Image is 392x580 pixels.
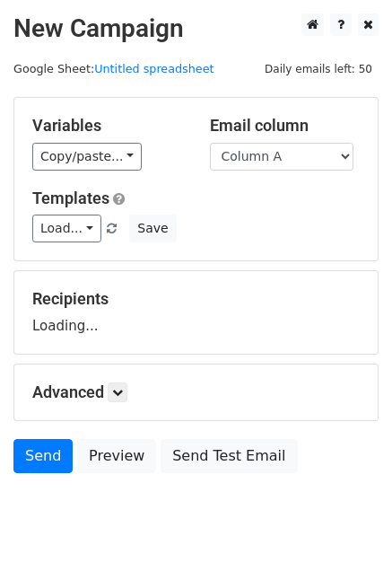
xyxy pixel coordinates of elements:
[32,215,101,242] a: Load...
[13,439,73,473] a: Send
[13,62,214,75] small: Google Sheet:
[32,382,360,402] h5: Advanced
[32,289,360,309] h5: Recipients
[161,439,297,473] a: Send Test Email
[32,143,142,171] a: Copy/paste...
[32,289,360,336] div: Loading...
[210,116,361,136] h5: Email column
[258,59,379,79] span: Daily emails left: 50
[77,439,156,473] a: Preview
[13,13,379,44] h2: New Campaign
[32,189,109,207] a: Templates
[32,116,183,136] h5: Variables
[258,62,379,75] a: Daily emails left: 50
[129,215,176,242] button: Save
[94,62,213,75] a: Untitled spreadsheet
